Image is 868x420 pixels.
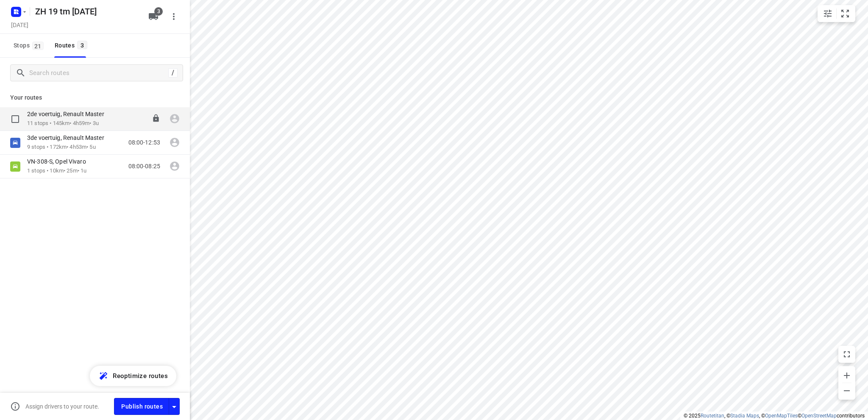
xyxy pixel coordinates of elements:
[27,167,95,175] p: 1 stops • 10km • 25m • 1u
[837,5,854,22] button: Fit zoom
[169,401,179,412] div: Driver app settings
[29,67,168,80] input: Search routes
[154,7,163,16] span: 3
[165,8,182,25] button: More
[32,42,44,50] span: 21
[152,114,160,124] button: Lock route
[128,162,160,171] p: 08:00-08:25
[55,40,90,51] div: Routes
[27,158,91,165] p: VN-308-S, Opel Vivaro
[819,5,836,22] button: Map settings
[7,111,24,128] span: Select
[27,143,113,151] p: 9 stops • 172km • 4h53m • 5u
[166,158,183,175] span: Assign driver
[114,398,169,414] button: Publish routes
[77,41,87,49] span: 3
[765,413,798,419] a: OpenMapTiles
[32,5,142,18] h5: Rename
[168,68,178,78] div: /
[10,93,180,102] p: Your routes
[14,40,46,51] span: Stops
[684,413,865,419] li: © 2025 , © , © © contributors
[8,20,32,30] h5: Project date
[27,110,109,118] p: 2de voertuig, Renault Master
[128,138,160,147] p: 08:00-12:53
[166,134,183,151] span: Assign driver
[121,401,163,412] span: Publish routes
[25,403,99,410] p: Assign drivers to your route.
[145,8,162,25] button: 3
[730,413,759,419] a: Stadia Maps
[818,5,855,22] div: small contained button group
[27,134,109,142] p: 3de voertuig, Renault Master
[701,413,724,419] a: Routetitan
[801,413,837,419] a: OpenStreetMap
[166,110,183,127] span: Assign driver
[27,120,113,128] p: 11 stops • 145km • 4h59m • 3u
[113,370,168,381] span: Reoptimize routes
[90,366,176,386] button: Reoptimize routes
